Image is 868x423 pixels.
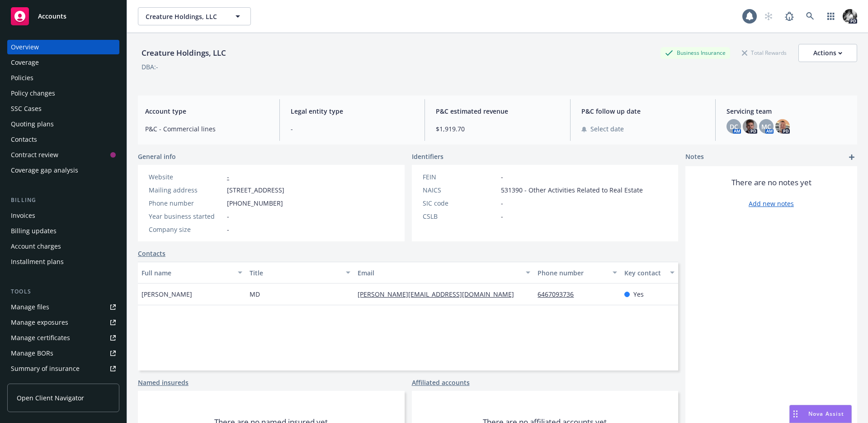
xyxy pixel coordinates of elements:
[7,255,119,269] a: Installment plans
[731,177,811,188] span: There are no notes yet
[11,101,42,116] div: SSC Cases
[246,262,354,284] button: Title
[538,268,607,278] div: Phone number
[743,119,757,134] img: photo
[7,86,119,101] a: Policy changes
[227,211,229,221] span: -
[775,119,790,134] img: photo
[761,122,771,131] span: MC
[7,101,119,116] a: SSC Cases
[633,289,644,299] span: Yes
[7,196,119,205] div: Billing
[291,106,414,116] span: Legal entity type
[412,378,470,387] a: Affiliated accounts
[142,62,158,72] div: DBA: -
[7,4,119,29] a: Accounts
[11,163,78,178] div: Coverage gap analysis
[11,86,55,101] div: Policy changes
[7,361,119,376] a: Summary of insurance
[790,405,801,423] div: Drag to move
[38,13,66,20] span: Accounts
[138,152,176,161] span: General info
[843,9,857,24] img: photo
[749,199,794,208] a: Add new notes
[11,361,80,376] div: Summary of insurance
[7,117,119,131] a: Quoting plans
[423,211,497,221] div: CSLB
[250,268,340,278] div: Title
[11,346,53,361] div: Manage BORs
[412,152,443,161] span: Identifiers
[7,315,119,330] a: Manage exposures
[808,410,844,418] span: Nova Assist
[138,249,165,258] a: Contacts
[846,152,857,163] a: add
[7,40,119,54] a: Overview
[7,132,119,147] a: Contacts
[149,172,223,182] div: Website
[501,211,503,221] span: -
[759,7,778,25] a: Start snowing
[145,106,269,116] span: Account type
[423,172,497,182] div: FEIN
[11,132,37,147] div: Contacts
[11,148,58,162] div: Contract review
[142,289,192,299] span: [PERSON_NAME]
[501,198,503,208] span: -
[11,255,64,269] div: Installment plans
[813,44,842,62] div: Actions
[11,315,68,330] div: Manage exposures
[146,12,224,21] span: Creature Holdings, LLC
[227,173,229,181] a: -
[436,124,559,134] span: $1,919.70
[142,268,232,278] div: Full name
[17,393,84,403] span: Open Client Navigator
[7,208,119,223] a: Invoices
[7,287,119,296] div: Tools
[7,71,119,85] a: Policies
[11,71,33,85] div: Policies
[534,262,620,284] button: Phone number
[685,152,704,163] span: Notes
[730,122,738,131] span: DC
[7,346,119,361] a: Manage BORs
[726,106,850,116] span: Servicing team
[227,225,229,234] span: -
[11,224,57,238] div: Billing updates
[11,331,70,345] div: Manage certificates
[358,290,521,298] a: [PERSON_NAME][EMAIL_ADDRESS][DOMAIN_NAME]
[590,124,624,134] span: Select date
[250,289,260,299] span: MD
[149,225,223,234] div: Company size
[7,163,119,178] a: Coverage gap analysis
[737,47,791,58] div: Total Rewards
[138,47,230,59] div: Creature Holdings, LLC
[660,47,730,58] div: Business Insurance
[138,262,246,284] button: Full name
[11,208,35,223] div: Invoices
[138,378,189,387] a: Named insureds
[354,262,534,284] button: Email
[801,7,819,25] a: Search
[291,124,414,134] span: -
[624,268,665,278] div: Key contact
[11,117,54,131] div: Quoting plans
[798,44,857,62] button: Actions
[7,55,119,70] a: Coverage
[822,7,840,25] a: Switch app
[789,405,852,423] button: Nova Assist
[149,211,223,221] div: Year business started
[11,55,39,70] div: Coverage
[423,185,497,195] div: NAICS
[423,198,497,208] div: SIC code
[145,124,269,134] span: P&C - Commercial lines
[149,185,223,195] div: Mailing address
[149,198,223,208] div: Phone number
[538,290,581,298] a: 6467093736
[501,172,503,182] span: -
[501,185,643,195] span: 531390 - Other Activities Related to Real Estate
[138,7,251,25] button: Creature Holdings, LLC
[7,224,119,238] a: Billing updates
[227,185,284,195] span: [STREET_ADDRESS]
